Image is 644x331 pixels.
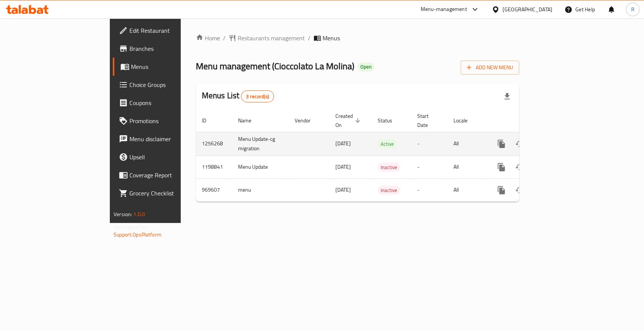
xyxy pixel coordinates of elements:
li: / [308,34,310,43]
span: ID [202,116,216,125]
span: Version: [114,209,132,219]
span: Start Date [417,111,438,130]
span: Coverage Report [129,171,211,180]
span: Open [357,64,375,70]
span: Add New Menu [467,63,513,72]
a: Support.OpsPlatform [114,230,161,239]
td: Menu Update [232,156,289,178]
a: Grocery Checklist [113,184,217,202]
span: Upsell [129,153,211,162]
a: Menu disclaimer [113,130,217,148]
div: [GEOGRAPHIC_DATA] [503,5,552,14]
a: Promotions [113,112,217,130]
td: All [447,156,486,178]
td: All [447,132,486,156]
span: Name [238,116,261,125]
button: more [492,158,510,176]
a: Choice Groups [113,76,217,94]
span: [DATE] [335,185,351,195]
span: Get support on: [114,222,148,232]
span: R [631,5,634,14]
h2: Menus List [202,90,274,102]
span: Created On [335,111,363,130]
span: Menus [131,62,211,71]
span: 1.0.0 [133,209,145,219]
span: Menu disclaimer [129,134,211,143]
button: more [492,135,510,153]
td: Menu Update-cg migration [232,132,289,156]
a: Restaurants management [229,34,305,43]
div: Inactive [378,186,400,195]
button: Change Status [510,135,529,153]
span: Menus [323,34,340,43]
span: Locale [453,116,477,125]
span: [DATE] [335,139,351,148]
button: Add New Menu [461,61,519,75]
span: Coupons [129,98,211,107]
nav: breadcrumb [196,34,519,43]
a: Upsell [113,148,217,166]
div: Menu-management [421,5,467,14]
span: Active [378,140,397,148]
th: Actions [486,109,571,132]
a: Coverage Report [113,166,217,184]
span: Inactive [378,163,400,172]
div: Open [357,63,375,72]
table: enhanced table [196,109,571,202]
span: Status [378,116,402,125]
a: Branches [113,40,217,58]
span: Vendor [295,116,320,125]
a: Menus [113,58,217,76]
span: Choice Groups [129,80,211,89]
li: / [223,34,226,43]
button: Change Status [510,158,529,176]
span: Promotions [129,116,211,125]
td: - [411,132,447,156]
span: [DATE] [335,162,351,172]
td: menu [232,178,289,201]
span: Branches [129,44,211,53]
td: - [411,156,447,178]
span: Edit Restaurant [129,26,211,35]
td: All [447,178,486,201]
a: Edit Restaurant [113,21,217,40]
span: Restaurants management [238,34,305,43]
span: Inactive [378,186,400,195]
button: Change Status [510,181,529,199]
div: Total records count [241,90,274,102]
span: 3 record(s) [241,93,274,100]
span: Menu management ( Cioccolato La Molina ) [196,58,354,75]
button: more [492,181,510,199]
a: Coupons [113,94,217,112]
td: - [411,178,447,201]
span: Grocery Checklist [129,189,211,198]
